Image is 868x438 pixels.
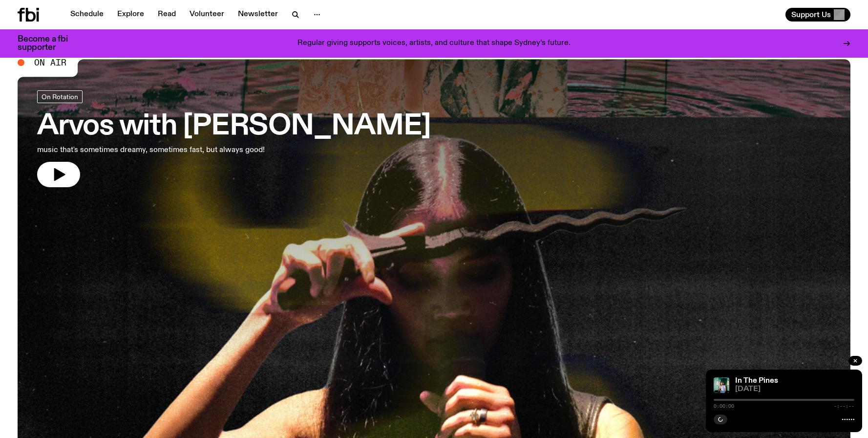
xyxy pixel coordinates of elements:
span: -:--:-- [834,404,854,409]
button: Support Us [785,8,850,22]
a: Explore [111,8,150,22]
p: Regular giving supports voices, artists, and culture that shape Sydney’s future. [297,39,571,48]
a: On Rotation [37,90,83,103]
span: [DATE] [735,386,854,393]
a: In The Pines [735,377,778,385]
p: music that's sometimes dreamy, sometimes fast, but always good! [37,144,287,156]
a: Arvos with [PERSON_NAME]music that's sometimes dreamy, sometimes fast, but always good! [37,90,431,187]
h3: Become a fbi supporter [18,35,80,52]
span: Support Us [791,10,831,19]
a: Newsletter [232,8,284,22]
span: On Rotation [42,93,78,100]
h3: Arvos with [PERSON_NAME] [37,113,431,140]
span: On Air [34,58,66,67]
span: 0:00:00 [714,404,734,409]
a: Schedule [64,8,109,22]
a: Volunteer [184,8,230,22]
a: Read [152,8,182,22]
